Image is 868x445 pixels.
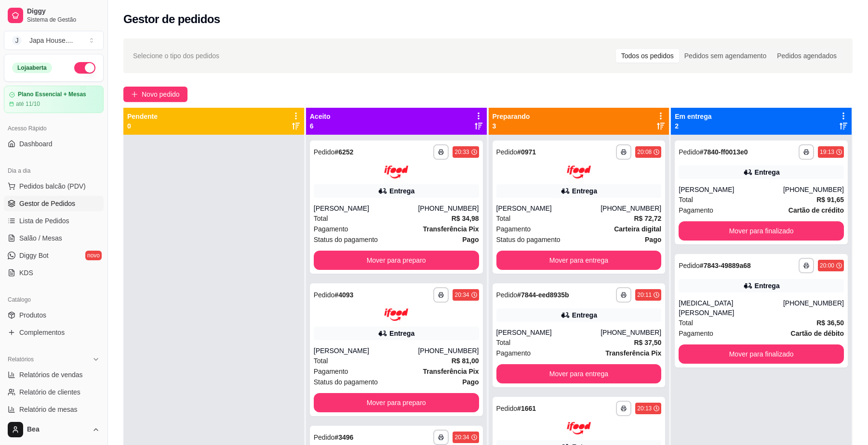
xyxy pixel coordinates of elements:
span: Lista de Pedidos [19,216,69,226]
span: Pedido [496,148,518,156]
span: KDS [19,268,33,278]
div: Entrega [755,167,780,177]
span: Status do pagamento [496,234,561,245]
span: Relatório de clientes [19,387,80,397]
a: Relatório de mesas [4,402,104,417]
a: Complementos [4,325,104,340]
span: Selecione o tipo dos pedidos [133,51,219,61]
strong: Pago [462,378,479,386]
a: DiggySistema de Gestão [4,4,104,27]
button: Mover para preparo [314,251,479,270]
div: 20:11 [637,291,652,299]
strong: R$ 36,50 [816,319,844,327]
strong: # 7843-49889a68 [700,262,751,269]
span: Gestor de Pedidos [19,199,75,208]
strong: # 7844-eed8935b [517,291,569,299]
p: Em entrega [675,112,711,121]
span: Total [679,318,693,328]
span: Salão / Mesas [19,233,62,243]
p: 0 [127,121,158,131]
strong: # 1661 [517,405,536,412]
div: [MEDICAL_DATA][PERSON_NAME] [679,298,783,318]
span: Novo pedido [142,89,180,100]
strong: Transferência Pix [605,349,661,357]
span: Pedido [496,291,518,299]
div: [PERSON_NAME] [679,185,783,194]
div: [PERSON_NAME] [314,346,418,356]
a: Salão / Mesas [4,230,104,246]
div: Entrega [389,329,414,338]
span: Dashboard [19,139,53,149]
p: Pendente [127,112,158,121]
a: KDS [4,265,104,280]
button: Alterar Status [74,62,95,74]
div: 20:34 [454,291,469,299]
a: Relatório de clientes [4,384,104,400]
button: Novo pedido [123,87,187,102]
p: Aceito [310,112,331,121]
span: Pedido [679,262,700,269]
div: 20:13 [637,405,652,412]
img: ifood [384,165,408,178]
a: Dashboard [4,136,104,152]
span: Pedido [496,405,518,412]
span: Pagamento [679,328,713,339]
strong: # 0971 [517,148,536,156]
span: Pedido [314,291,335,299]
span: Diggy [27,7,100,16]
div: [PHONE_NUMBER] [783,298,844,318]
button: Mover para entrega [496,364,662,383]
strong: R$ 37,50 [634,339,661,346]
div: [PERSON_NAME] [496,203,601,213]
a: Plano Essencial + Mesasaté 11/10 [4,86,104,113]
span: Status do pagamento [314,234,378,245]
button: Mover para finalizado [679,221,844,241]
div: 20:34 [454,433,469,441]
strong: # 6252 [334,148,353,156]
div: 20:08 [637,148,652,156]
span: Total [314,356,328,366]
div: Entrega [572,186,597,196]
span: plus [131,91,138,98]
article: até 11/10 [16,100,40,108]
div: [PHONE_NUMBER] [601,203,661,213]
div: [PERSON_NAME] [496,328,601,337]
span: Produtos [19,310,46,320]
div: Entrega [755,281,780,291]
img: ifood [567,165,591,178]
span: Total [314,213,328,224]
div: [PHONE_NUMBER] [418,203,479,213]
strong: # 4093 [334,291,353,299]
span: Relatório de mesas [19,405,78,414]
a: Diggy Botnovo [4,248,104,263]
img: ifood [384,308,408,321]
button: Mover para finalizado [679,344,844,364]
p: 6 [310,121,331,131]
span: Pagamento [496,348,531,358]
img: ifood [567,422,591,435]
span: Pedido [314,148,335,156]
span: Sistema de Gestão [27,16,100,24]
span: Relatórios de vendas [19,370,83,380]
span: Total [496,213,511,224]
strong: # 3496 [334,433,353,441]
span: Pagamento [679,205,713,216]
strong: Pago [645,236,661,243]
p: 2 [675,121,711,131]
strong: Pago [462,236,479,243]
strong: R$ 91,65 [816,196,844,203]
div: [PHONE_NUMBER] [601,328,661,337]
span: Complementos [19,328,65,337]
div: 20:33 [454,148,469,156]
span: Pedido [314,433,335,441]
div: Pedidos sem agendamento [679,49,772,63]
strong: Transferência Pix [423,368,479,375]
div: Dia a dia [4,163,104,178]
a: Produtos [4,307,104,323]
a: Gestor de Pedidos [4,196,104,211]
span: Diggy Bot [19,251,49,260]
strong: Carteira digital [614,225,661,233]
div: Japa House. ... [29,36,73,45]
span: Pagamento [496,224,531,234]
span: Pagamento [314,224,348,234]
